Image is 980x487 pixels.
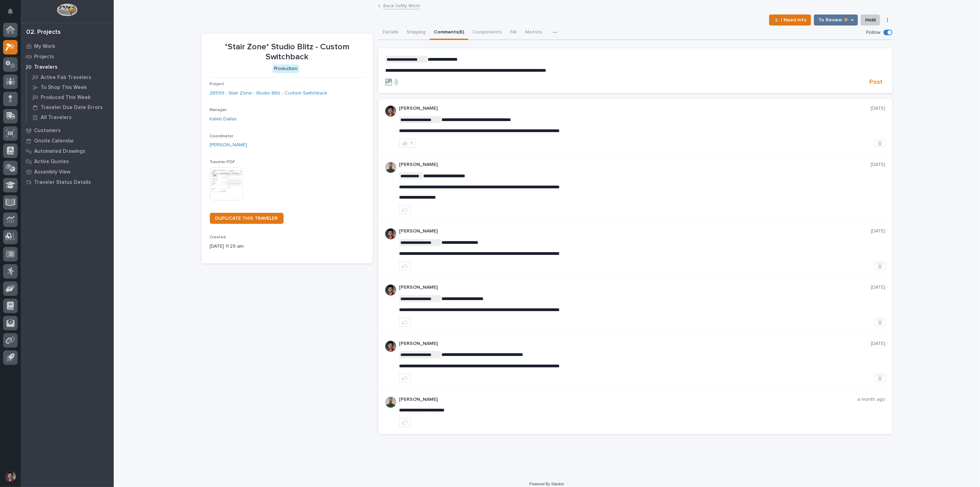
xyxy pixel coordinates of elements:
[210,116,237,123] a: Kaleb Dallas
[21,146,114,156] a: Automated Drawings
[3,4,18,19] button: Notifications
[210,235,226,239] span: Created
[867,30,881,36] p: Follow
[529,482,564,486] a: Powered By Stacker
[273,64,299,73] div: Production
[57,3,77,16] img: Workspace Logo
[871,285,886,290] p: [DATE]
[385,285,396,296] img: ROij9lOReuV7WqYxWfnW
[3,469,18,484] button: users-avatar
[430,26,468,40] button: Comments (6)
[21,177,114,187] a: Traveler Status Details
[871,341,886,347] p: [DATE]
[399,341,871,347] p: [PERSON_NAME]
[34,169,70,175] p: Assembly View
[861,14,880,26] button: Hold
[34,43,55,50] p: My Work
[210,42,365,62] p: *Stair Zone* Studio Blitz - Custom Switchback
[871,228,886,234] p: [DATE]
[385,162,396,173] img: AATXAJw4slNr5ea0WduZQVIpKGhdapBAGQ9xVsOeEvl5=s96-c
[21,156,114,167] a: Active Quotes
[27,92,114,102] a: Produced This Week
[399,285,871,290] p: [PERSON_NAME]
[506,26,521,40] button: FAI
[27,102,114,112] a: Traveler Due Date Errors
[210,108,227,112] span: Manager
[875,374,886,382] button: Delete post
[378,26,402,40] button: Details
[865,16,876,24] span: Hold
[399,139,416,148] button: 1
[399,261,411,270] button: like this post
[385,228,396,239] img: ROij9lOReuV7WqYxWfnW
[21,125,114,136] a: Customers
[385,397,396,408] img: AATXAJw4slNr5ea0WduZQVIpKGhdapBAGQ9xVsOeEvl5=s96-c
[399,106,871,111] p: [PERSON_NAME]
[399,374,411,382] button: like this post
[858,397,886,402] p: a month ago
[21,167,114,177] a: Assembly View
[399,162,871,168] p: [PERSON_NAME]
[399,318,411,327] button: like this post
[210,90,328,97] a: 26599 - Stair Zone - Studio Blitz - Custom Switchback
[34,128,61,134] p: Customers
[814,14,858,26] button: To Review 👨‍🏭 →
[875,261,886,270] button: Delete post
[41,95,91,101] p: Produced This Week
[870,78,883,86] span: Post
[41,105,103,111] p: Traveler Due Date Errors
[27,82,114,92] a: To Shop This Week
[34,179,91,186] p: Traveler Status Details
[210,213,284,224] a: DUPLICATE THIS TRAVELER
[774,16,807,24] span: ⏳ I Need Info
[34,64,58,70] p: Travelers
[875,139,886,148] button: Delete post
[867,78,886,86] button: Post
[210,82,224,86] span: Project
[399,397,858,402] p: [PERSON_NAME]
[210,243,365,250] p: [DATE] 11:29 am
[34,148,85,155] p: Automated Drawings
[410,141,412,146] div: 1
[385,106,396,117] img: ROij9lOReuV7WqYxWfnW
[521,26,546,40] button: Metrics
[871,162,886,168] p: [DATE]
[34,54,54,60] p: Projects
[818,16,854,24] span: To Review 👨‍🏭 →
[21,62,114,72] a: Travelers
[399,228,871,234] p: [PERSON_NAME]
[215,216,278,221] span: DUPLICATE THIS TRAVELER
[210,134,234,138] span: Coordinator
[210,160,235,164] span: Traveler PDF
[871,106,886,111] p: [DATE]
[383,1,420,9] a: Back toMy Work
[399,205,411,214] button: like this post
[385,341,396,352] img: ROij9lOReuV7WqYxWfnW
[41,85,87,91] p: To Shop This Week
[41,74,91,81] p: Active Fab Travelers
[26,29,61,36] div: 02. Projects
[27,72,114,82] a: Active Fab Travelers
[21,136,114,146] a: Onsite Calendar
[402,26,430,40] button: Shipping
[875,318,886,327] button: Delete post
[468,26,506,40] button: Components
[21,41,114,51] a: My Work
[399,418,411,427] button: like this post
[34,138,74,144] p: Onsite Calendar
[21,51,114,62] a: Projects
[41,115,72,121] p: All Travelers
[9,8,18,19] div: Notifications
[34,159,69,165] p: Active Quotes
[769,14,811,26] button: ⏳ I Need Info
[27,112,114,122] a: All Travelers
[210,141,247,149] a: [PERSON_NAME]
